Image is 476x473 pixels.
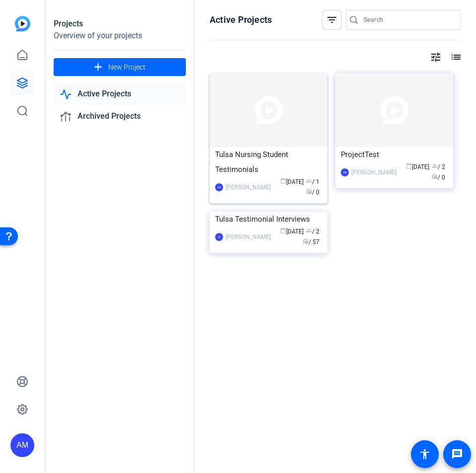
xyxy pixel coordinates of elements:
[54,58,186,76] button: New Project
[303,238,309,244] span: radio
[54,106,186,127] a: Archived Projects
[215,147,322,177] div: Tulsa Nursing Student Testimonials
[432,163,438,169] span: group
[92,61,104,74] mat-icon: add
[432,163,445,170] span: / 2
[419,448,431,460] mat-icon: accessibility
[306,228,319,235] span: / 2
[341,147,448,162] div: ProjectTest
[108,62,146,73] span: New Project
[306,178,319,185] span: / 1
[280,178,286,184] span: calendar_today
[280,228,286,234] span: calendar_today
[306,189,319,196] span: / 0
[406,163,429,170] span: [DATE]
[10,433,34,457] div: AM
[215,233,223,241] div: JD
[306,178,312,184] span: group
[449,51,461,63] mat-icon: list
[210,14,272,26] h1: Active Projects
[280,228,304,235] span: [DATE]
[406,163,412,169] span: calendar_today
[215,183,223,191] div: AM
[306,188,312,194] span: radio
[364,14,453,26] input: Search
[15,16,30,31] img: blue-gradient.svg
[306,228,312,234] span: group
[280,178,304,185] span: [DATE]
[430,51,442,63] mat-icon: tune
[351,167,397,177] div: [PERSON_NAME]
[341,168,349,176] div: AM
[432,173,438,179] span: radio
[451,448,463,460] mat-icon: message
[303,238,319,245] span: / 57
[54,18,186,30] div: Projects
[54,84,186,104] a: Active Projects
[432,174,445,181] span: / 0
[226,232,271,242] div: [PERSON_NAME]
[54,30,186,42] div: Overview of your projects
[226,182,271,192] div: [PERSON_NAME]
[326,14,338,26] mat-icon: filter_list
[215,212,322,227] div: Tulsa Testimonial Interviews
